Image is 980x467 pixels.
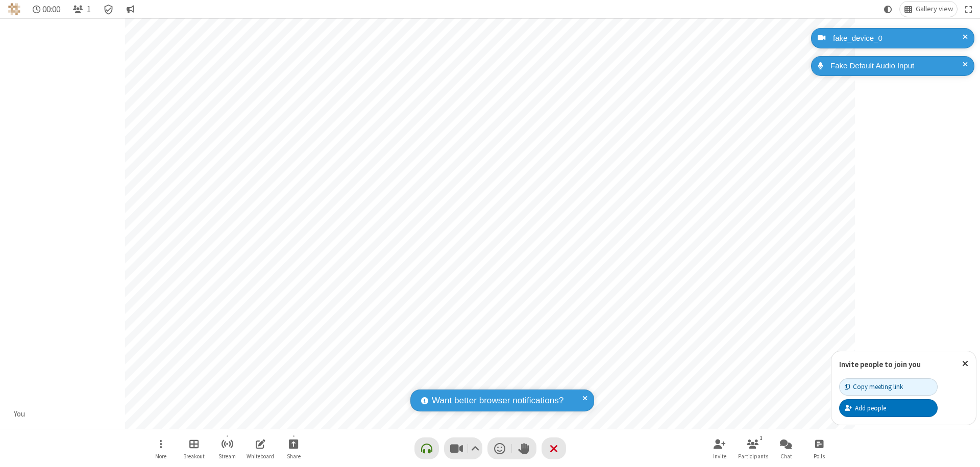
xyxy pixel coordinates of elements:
[961,2,976,17] button: Fullscreen
[42,5,60,14] span: 00:00
[99,2,118,17] div: Meeting details Encryption enabled
[738,434,768,463] button: Open participant list
[487,437,512,459] button: Send a reaction
[247,453,274,459] span: Whiteboard
[218,453,236,459] span: Stream
[183,453,205,459] span: Breakout
[827,60,967,72] div: Fake Default Audio Input
[804,434,835,463] button: Open poll
[287,453,301,459] span: Share
[900,2,957,17] button: Change layout
[245,434,276,463] button: Open shared whiteboard
[68,2,95,17] button: Open participant list
[444,437,482,459] button: Stop video (⌘+Shift+V)
[29,2,65,17] div: Timer
[122,2,138,17] button: Conversation
[87,5,91,14] span: 1
[212,434,242,463] button: Start streaming
[10,408,29,420] div: You
[468,437,482,459] button: Video setting
[839,378,938,396] button: Copy meeting link
[8,3,20,15] img: QA Selenium DO NOT DELETE OR CHANGE
[839,399,938,417] button: Add people
[757,433,766,443] div: 1
[845,382,903,392] div: Copy meeting link
[542,437,566,459] button: End or leave meeting
[713,453,726,459] span: Invite
[704,434,735,463] button: Invite participants (⌘+Shift+I)
[829,33,967,44] div: fake_device_0
[839,359,921,369] label: Invite people to join you
[278,434,309,463] button: Start sharing
[414,437,439,459] button: Connect your audio
[179,434,209,463] button: Manage Breakout Rooms
[512,437,536,459] button: Raise hand
[916,5,953,13] span: Gallery view
[738,453,768,459] span: Participants
[155,453,166,459] span: More
[780,453,792,459] span: Chat
[954,351,976,376] button: Close popover
[771,434,801,463] button: Open chat
[145,434,176,463] button: Open menu
[432,394,563,407] span: Want better browser notifications?
[814,453,825,459] span: Polls
[880,2,896,17] button: Using system theme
